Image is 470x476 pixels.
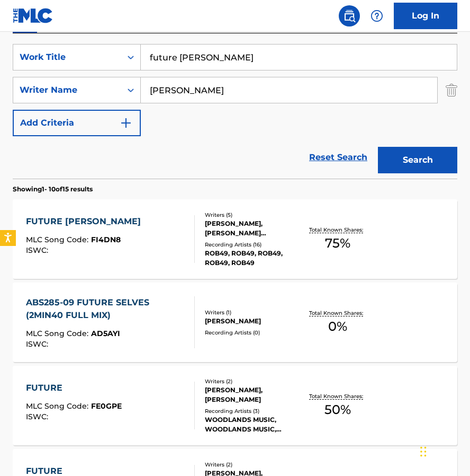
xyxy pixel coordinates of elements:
[13,184,93,194] p: Showing 1 - 10 of 15 results
[26,382,122,394] div: FUTURE
[91,401,122,411] span: FE0GPE
[26,412,51,421] span: ISWC :
[446,77,457,103] img: Delete Criterion
[205,219,301,238] div: [PERSON_NAME], [PERSON_NAME] [PERSON_NAME] III [PERSON_NAME], [PERSON_NAME], [PERSON_NAME]
[394,3,457,29] a: Log In
[26,296,186,322] div: ABS285-09 FUTURE SELVES (2MIN40 FULL MIX)
[205,407,301,415] div: Recording Artists ( 3 )
[26,235,91,244] span: MLC Song Code :
[205,377,301,385] div: Writers ( 2 )
[309,309,366,317] p: Total Known Shares:
[325,234,350,253] span: 75 %
[205,308,301,316] div: Writers ( 1 )
[420,436,427,468] div: Drag
[205,461,301,469] div: Writers ( 2 )
[366,5,387,27] div: Help
[309,226,366,234] p: Total Known Shares:
[26,329,91,338] span: MLC Song Code :
[339,5,360,27] a: Public Search
[417,425,470,476] iframe: Chat Widget
[205,211,301,219] div: Writers ( 5 )
[370,10,383,22] img: help
[26,245,51,255] span: ISWC :
[13,44,457,179] form: Search Form
[13,283,457,362] a: ABS285-09 FUTURE SELVES (2MIN40 FULL MIX)MLC Song Code:AD5AYIISWC:Writers (1)[PERSON_NAME]Recordi...
[13,366,457,445] a: FUTUREMLC Song Code:FE0GPEISWC:Writers (2)[PERSON_NAME], [PERSON_NAME]Recording Artists (3)WOODLA...
[205,385,301,404] div: [PERSON_NAME], [PERSON_NAME]
[13,110,141,136] button: Add Criteria
[20,84,115,96] div: Writer Name
[378,147,457,173] button: Search
[13,199,457,279] a: FUTURE [PERSON_NAME]MLC Song Code:FI4DN8ISWC:Writers (5)[PERSON_NAME], [PERSON_NAME] [PERSON_NAME...
[20,51,115,64] div: Work Title
[205,329,301,337] div: Recording Artists ( 0 )
[304,146,373,169] a: Reset Search
[324,400,351,419] span: 50 %
[26,401,91,411] span: MLC Song Code :
[26,339,51,349] span: ISWC :
[26,215,146,228] div: FUTURE [PERSON_NAME]
[205,316,301,326] div: [PERSON_NAME]
[13,8,53,23] img: MLC Logo
[343,10,356,22] img: search
[309,392,366,400] p: Total Known Shares:
[91,235,121,244] span: FI4DN8
[205,249,301,268] div: ROB49, ROB49, ROB49, ROB49, ROB49
[120,117,132,129] img: 9d2ae6d4665cec9f34b9.svg
[91,329,120,338] span: AD5AYI
[205,415,301,434] div: WOODLANDS MUSIC, WOODLANDS MUSIC, WOODLANDS MUSIC
[328,317,347,336] span: 0 %
[205,241,301,249] div: Recording Artists ( 16 )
